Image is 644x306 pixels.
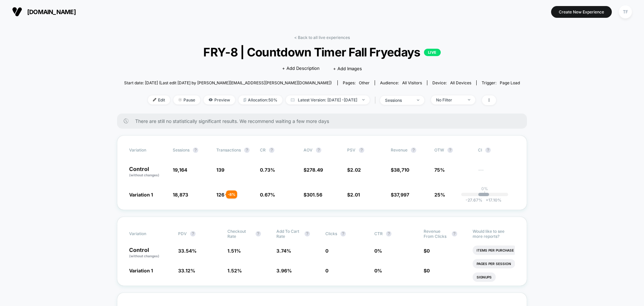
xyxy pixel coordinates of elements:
span: $ [347,192,360,198]
img: end [178,98,182,101]
span: + Add Description [282,65,320,72]
span: 0 [427,268,430,273]
p: | [484,191,485,196]
div: Trigger: [482,80,520,85]
span: 0 [427,248,430,254]
span: $ [391,192,409,198]
button: ? [190,231,196,236]
span: 0 [325,248,328,254]
span: 38,710 [394,167,409,173]
span: 3.74 % [276,248,291,254]
span: Variation [129,229,166,239]
span: Pause [173,95,200,104]
button: ? [359,147,364,153]
img: end [468,99,470,100]
span: PSV [347,147,356,152]
span: [DOMAIN_NAME] [27,8,76,15]
div: - 8 % [226,190,237,199]
span: $ [424,268,430,273]
span: Edit [148,95,170,104]
span: 18,873 [173,192,188,198]
span: 33.54 % [178,248,197,254]
span: All Visitors [402,80,422,85]
button: TF [617,5,634,19]
li: Pages Per Session [473,259,515,268]
span: Clicks [325,231,337,236]
div: Audience: [380,80,422,85]
div: No Filter [436,97,463,102]
span: AOV [304,147,313,152]
button: ? [244,147,250,153]
p: LIVE [424,49,441,56]
p: Would like to see more reports? [473,229,515,239]
span: | [373,95,380,105]
button: ? [485,147,491,153]
span: OTW [434,147,471,153]
img: edit [153,98,156,101]
span: Checkout Rate [227,229,252,239]
span: Latest Version: [DATE] - [DATE] [286,95,370,104]
span: Allocation: 50% [238,95,282,104]
span: + [486,198,488,203]
span: 0.73 % [260,167,275,173]
span: Variation 1 [129,192,153,198]
span: 278.49 [307,167,323,173]
span: Device: [427,80,476,85]
span: Page Load [500,80,520,85]
div: Pages: [343,80,370,85]
span: Variation [129,147,166,153]
img: Visually logo [12,7,22,17]
p: Control [129,247,171,259]
button: ? [256,231,261,236]
a: < Back to all live experiences [294,35,350,40]
p: 0% [481,186,488,191]
span: $ [304,192,322,198]
span: Preview [204,95,235,104]
span: 33.12 % [178,268,195,273]
li: Signups [473,272,496,282]
span: 0 [325,268,328,273]
span: CTR [374,231,383,236]
span: 0 % [374,268,382,273]
button: ? [305,231,310,236]
span: -27.67 % [466,198,482,203]
img: rebalance [244,98,246,102]
span: 1.52 % [227,268,242,273]
span: 0.67 % [260,192,275,198]
span: Revenue [391,147,408,152]
span: 75% [434,167,445,173]
span: $ [391,167,409,173]
span: 25% [434,192,445,198]
span: 2.02 [350,167,361,173]
img: end [417,99,419,101]
span: Variation 1 [129,268,153,273]
span: (without changes) [129,173,159,177]
div: TF [619,5,632,18]
button: ? [411,147,416,153]
button: ? [452,231,457,236]
button: Create New Experience [551,6,612,18]
span: (without changes) [129,254,159,258]
img: calendar [291,98,294,101]
span: FRY-8 | Countdown Timer Fall Fryedays [144,45,500,59]
span: + Add Images [333,66,362,71]
div: sessions [385,98,412,103]
button: ? [193,147,198,153]
span: $ [347,167,361,173]
span: Revenue From Clicks [424,229,448,239]
span: $ [304,167,323,173]
span: 1.51 % [227,248,241,254]
span: There are still no statistically significant results. We recommend waiting a few more days [135,118,514,124]
span: 0 % [374,248,382,254]
span: Sessions [173,147,190,152]
button: ? [269,147,274,153]
button: [DOMAIN_NAME] [10,6,78,17]
span: all devices [450,80,471,85]
button: ? [447,147,453,153]
span: Start date: [DATE] (Last edit [DATE] by [PERSON_NAME][EMAIL_ADDRESS][PERSON_NAME][DOMAIN_NAME]) [124,80,332,85]
span: CR [260,147,266,152]
span: 37,997 [394,192,409,198]
span: other [359,80,370,85]
span: 3.96 % [276,268,292,273]
button: ? [316,147,321,153]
